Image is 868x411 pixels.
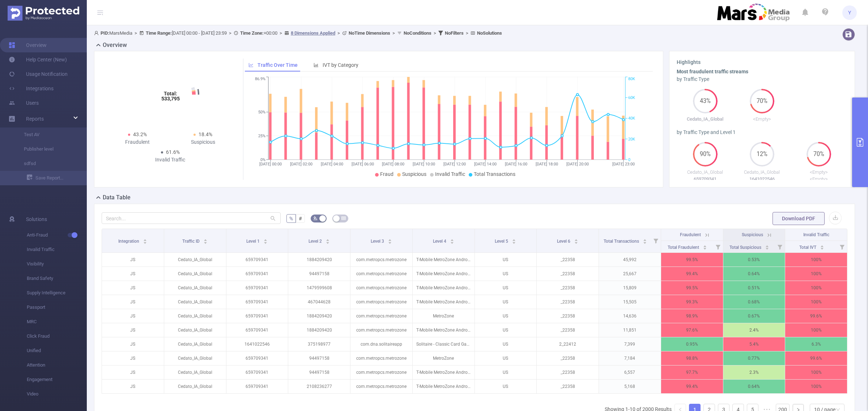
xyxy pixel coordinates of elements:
p: 99.3% [661,295,723,309]
p: Solitaire - Classic Card Game [413,337,475,351]
tspan: [DATE] 23:00 [612,162,635,166]
p: JS [102,351,164,365]
p: 100% [785,267,847,281]
p: US [475,253,537,267]
p: 375198977 [288,337,350,351]
p: 0.77% [723,351,785,365]
div: Sort [703,244,707,248]
tspan: Total: [163,91,177,96]
b: No Time Dimensions [349,30,390,36]
span: 12% [750,151,774,157]
i: icon: caret-up [204,238,208,240]
p: JS [102,309,164,323]
p: Cedato_IA_Global [733,169,790,176]
i: icon: caret-up [388,238,392,240]
div: Sort [388,238,392,242]
tspan: 60K [628,95,635,100]
i: icon: line-chart [248,62,254,68]
i: icon: caret-down [765,247,769,249]
p: JS [102,281,164,295]
p: 6.3% [785,337,847,351]
p: 659709341 [226,309,288,323]
span: Total Fraudulent [668,245,700,250]
div: Invalid Traffic [137,156,203,164]
p: Cedato_IA_Global [164,365,226,379]
span: 18.4% [199,131,212,137]
i: icon: caret-up [703,244,707,246]
h3: Highlights [677,59,847,66]
tspan: 0% [260,157,265,162]
button: Download PDF [773,212,825,225]
p: JS [102,295,164,309]
p: 2108236277 [288,380,350,393]
p: 15,809 [599,281,661,295]
b: Most fraudulent traffic streams [677,69,748,74]
img: Protected Media [8,6,79,21]
tspan: [DATE] 12:00 [443,162,466,166]
tspan: [DATE] 16:00 [505,162,527,166]
span: > [335,30,342,36]
span: 43.2% [133,131,147,137]
p: MetroZone [413,309,475,323]
i: icon: caret-down [264,241,268,243]
span: Traffic Over Time [258,62,298,68]
span: 61.6% [166,149,180,155]
p: 0.95% [661,337,723,351]
p: Cedato_IA_Global [164,351,226,365]
span: > [132,30,139,36]
a: Reports [26,112,44,126]
i: icon: caret-down [204,241,208,243]
span: Video [27,387,87,401]
div: Sort [325,238,330,242]
span: Supply Intelligence [27,286,87,300]
i: icon: caret-up [643,238,647,240]
span: % [289,216,293,221]
i: icon: caret-down [574,241,578,243]
p: 5.4% [723,337,785,351]
span: Suspicious [742,232,763,237]
p: com.metropcs.metrozone [350,365,412,379]
p: 659709341 [226,323,288,337]
b: Time Zone: [240,30,264,36]
p: US [475,380,537,393]
span: Brand Safety [27,271,87,286]
tspan: 86.9% [255,77,265,82]
p: 659709341 [677,176,733,183]
p: 100% [785,380,847,393]
p: 659709341 [226,351,288,365]
p: 659709341 [226,365,288,379]
p: _22358 [537,309,599,323]
span: Level 2 [309,239,323,244]
span: MarsMedia [DATE] 00:00 - [DATE] 23:59 +00:00 [94,30,502,36]
p: com.metropcs.metrozone [350,380,412,393]
tspan: [DATE] 06:00 [352,162,374,166]
a: Save Report... [27,171,87,185]
span: Invalid Traffic [27,242,87,257]
span: Traffic ID [182,239,201,244]
span: # [299,216,302,221]
div: Sort [820,244,824,248]
span: > [277,30,284,36]
i: icon: caret-down [450,241,454,243]
p: _22358 [537,267,599,281]
p: 2.3% [723,365,785,379]
i: icon: user [94,31,101,35]
i: icon: caret-up [264,238,268,240]
span: 70% [807,151,831,157]
i: icon: caret-down [143,241,147,243]
a: Test AV [14,127,78,142]
i: icon: caret-up [143,238,147,240]
p: 97.7% [661,365,723,379]
i: icon: table [341,216,346,220]
p: T-Mobile MetroZone Android es [413,323,475,337]
p: Cedato_IA_Global [164,309,226,323]
p: 99.4% [661,380,723,393]
p: JS [102,323,164,337]
tspan: 20K [628,137,635,142]
div: Suspicious [170,138,236,146]
div: Sort [643,238,647,242]
a: Usage Notification [9,67,68,81]
i: icon: caret-up [450,238,454,240]
p: Cedato_IA_Global [164,323,226,337]
p: MetroZone [413,351,475,365]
